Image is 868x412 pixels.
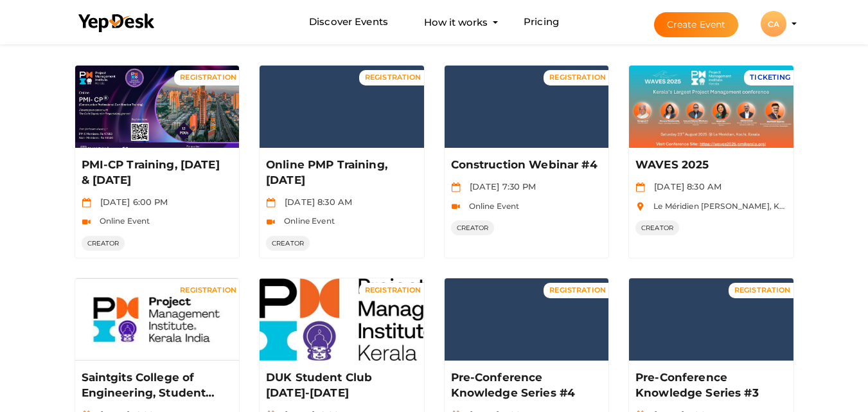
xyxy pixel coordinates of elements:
[463,201,520,211] span: Online Event
[757,10,790,37] button: CA
[82,198,91,208] img: calendar.svg
[635,370,784,401] p: Pre-Conference Knowledge Series #3
[266,217,276,227] img: video-icon.svg
[451,202,461,211] img: video-icon.svg
[635,220,679,235] span: CREATOR
[648,181,722,192] span: [DATE] 8:30 AM
[451,370,599,401] p: Pre-Conference Knowledge Series #4
[635,157,784,173] p: WAVES 2025
[524,10,559,34] a: Pricing
[266,370,414,401] p: DUK Student Club [DATE]-[DATE]
[82,236,125,251] span: CREATOR
[420,10,492,34] button: How it works
[82,217,91,227] img: video-icon.svg
[93,216,150,226] span: Online Event
[82,157,230,188] p: PMI-CP Training, [DATE] & [DATE]
[451,220,495,235] span: CREATOR
[761,11,786,37] div: CA
[654,12,739,37] button: Create Event
[463,181,536,192] span: [DATE] 7:30 PM
[309,10,388,34] a: Discover Events
[266,236,310,251] span: CREATOR
[278,197,352,207] span: [DATE] 8:30 AM
[635,202,645,211] img: location.svg
[266,198,276,208] img: calendar.svg
[94,197,168,207] span: [DATE] 6:00 PM
[266,157,414,188] p: Online PMP Training, [DATE]
[451,157,599,173] p: Construction Webinar #4
[82,370,230,401] p: Saintgits College of Engineering, Student Club registration [DATE]-[DATE]
[761,19,786,29] profile-pic: CA
[278,216,335,226] span: Online Event
[451,183,461,192] img: calendar.svg
[635,183,645,192] img: calendar.svg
